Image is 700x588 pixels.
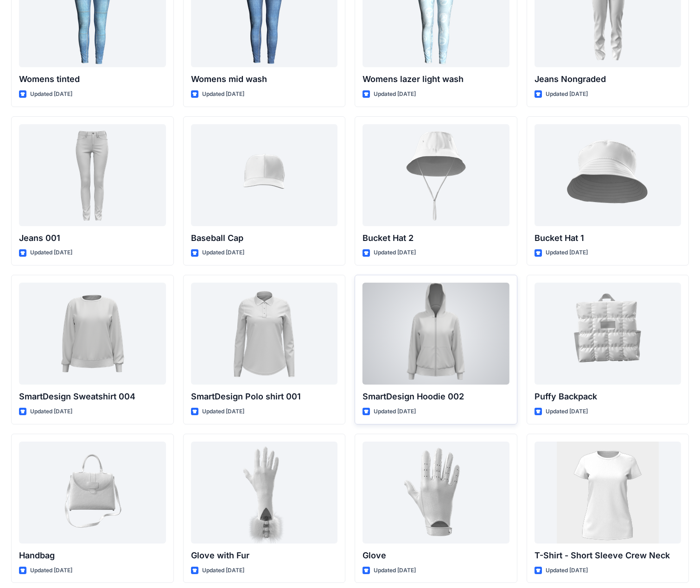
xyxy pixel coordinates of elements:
[191,442,338,544] a: Glove with Fur
[535,442,681,544] a: T-Shirt - Short Sleeve Crew Neck
[191,124,338,226] a: Baseball Cap
[202,248,244,258] p: Updated [DATE]
[535,73,681,86] p: Jeans Nongraded
[202,566,244,575] p: Updated [DATE]
[363,390,509,403] p: SmartDesign Hoodie 002
[535,549,681,562] p: T-Shirt - Short Sleeve Crew Neck
[19,442,166,544] a: Handbag
[202,407,244,417] p: Updated [DATE]
[363,442,509,544] a: Glove
[546,566,588,575] p: Updated [DATE]
[19,124,166,226] a: Jeans 001
[30,89,72,99] p: Updated [DATE]
[19,232,166,245] p: Jeans 001
[30,407,72,417] p: Updated [DATE]
[191,549,338,562] p: Glove with Fur
[535,124,681,226] a: Bucket Hat 1
[363,124,509,226] a: Bucket Hat 2
[19,549,166,562] p: Handbag
[19,390,166,403] p: SmartDesign Sweatshirt 004
[202,89,244,99] p: Updated [DATE]
[191,232,338,245] p: Baseball Cap
[363,232,509,245] p: Bucket Hat 2
[546,407,588,417] p: Updated [DATE]
[374,89,416,99] p: Updated [DATE]
[191,283,338,385] a: SmartDesign Polo shirt 001
[191,73,338,86] p: Womens mid wash
[374,566,416,575] p: Updated [DATE]
[374,248,416,258] p: Updated [DATE]
[535,283,681,385] a: Puffy Backpack
[535,232,681,245] p: Bucket Hat 1
[363,73,509,86] p: Womens lazer light wash
[363,283,509,385] a: SmartDesign Hoodie 002
[546,89,588,99] p: Updated [DATE]
[191,390,338,403] p: SmartDesign Polo shirt 001
[535,390,681,403] p: Puffy Backpack
[19,283,166,385] a: SmartDesign Sweatshirt 004
[19,73,166,86] p: Womens tinted
[30,566,72,575] p: Updated [DATE]
[546,248,588,258] p: Updated [DATE]
[363,549,509,562] p: Glove
[374,407,416,417] p: Updated [DATE]
[30,248,72,258] p: Updated [DATE]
